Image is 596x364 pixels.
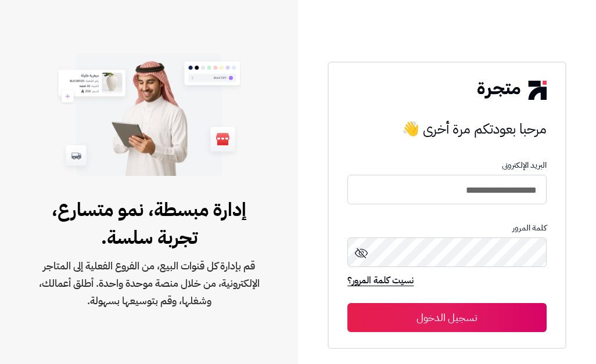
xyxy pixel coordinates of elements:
[347,117,546,140] h3: مرحبا بعودتكم مرة أخرى 👋
[37,257,261,309] span: قم بإدارة كل قنوات البيع، من الفروع الفعلية إلى المتاجر الإلكترونية، من خلال منصة موحدة واحدة. أط...
[347,273,414,290] a: نسيت كلمة المرور؟
[347,161,546,170] p: البريد الإلكترونى
[347,303,546,332] button: تسجيل الدخول
[37,196,261,251] span: إدارة مبسطة، نمو متسارع، تجربة سلسة.
[347,224,546,233] p: كلمة المرور
[477,81,546,99] img: logo-2.png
